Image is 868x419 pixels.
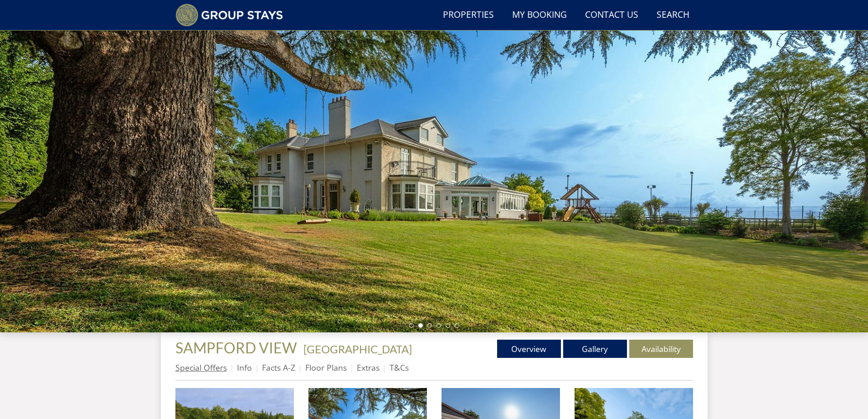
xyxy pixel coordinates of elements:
[262,362,295,373] a: Facts A-Z
[237,362,252,373] a: Info
[581,5,642,26] a: Contact Us
[175,339,300,357] a: SAMPFORD VIEW
[357,362,380,373] a: Extras
[305,362,347,373] a: Floor Plans
[497,340,561,358] a: Overview
[175,4,283,26] img: Group Stays
[629,340,693,358] a: Availability
[563,340,627,358] a: Gallery
[300,342,412,356] span: -
[175,339,297,357] span: SAMPFORD VIEW
[175,362,227,373] a: Special Offers
[390,362,409,373] a: T&Cs
[439,5,498,26] a: Properties
[303,342,412,356] a: [GEOGRAPHIC_DATA]
[508,5,570,26] a: My Booking
[653,5,693,26] a: Search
